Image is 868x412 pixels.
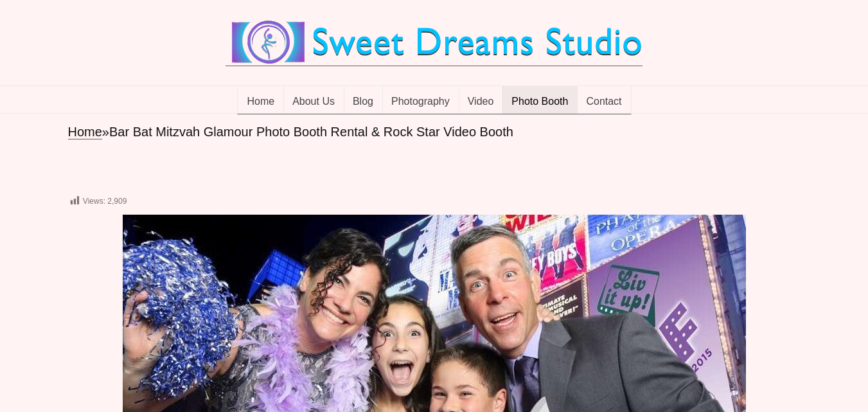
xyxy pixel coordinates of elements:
span: Photo Booth [511,96,568,109]
a: Video [459,86,504,114]
span: Views: [83,197,105,206]
span: Home [247,96,274,109]
a: Blog [344,86,383,114]
nav: breadcrumbs [68,123,801,141]
img: Best Wedding Event Photography Photo Booth Videography NJ NY [226,19,642,66]
span: About Us [292,96,335,109]
span: Contact [586,96,621,109]
a: Photography [382,86,459,114]
span: Bar Bat Mitzvah Glamour Photo Booth Rental & Rock Star Video Booth [109,125,513,139]
span: Photography [391,96,450,109]
a: About Us [283,86,344,114]
span: Blog [353,96,373,109]
a: Home [68,125,102,139]
a: Home [237,86,284,114]
a: Photo Booth [502,86,578,114]
span: » [102,125,109,139]
span: 2,909 [107,197,127,206]
a: Contact [577,86,631,114]
span: Video [468,96,494,109]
